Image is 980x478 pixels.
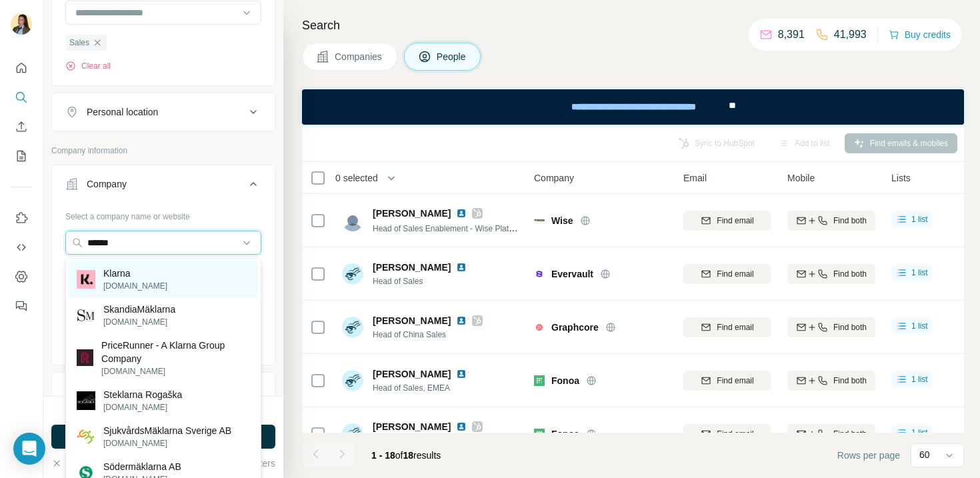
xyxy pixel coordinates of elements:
[11,206,32,230] button: Use Surfe on LinkedIn
[717,321,753,333] span: Find email
[51,425,275,449] button: Run search
[551,267,593,281] span: Evervault
[11,115,32,139] button: Enrich CSV
[87,177,127,191] div: Company
[395,450,403,461] span: of
[683,264,771,284] button: Find email
[833,268,867,280] span: Find both
[778,27,805,43] p: 8,391
[51,145,275,157] p: Company information
[456,421,467,432] img: LinkedIn logo
[103,460,181,473] p: Södermäklarna AB
[683,317,771,337] button: Find email
[77,391,95,410] img: Steklarna Rogaška
[456,315,467,326] img: LinkedIn logo
[833,321,867,333] span: Find both
[717,215,753,227] span: Find email
[891,171,911,185] span: Lists
[103,424,231,437] p: SjukvårdsMäklarna Sverige AB
[103,316,175,328] p: [DOMAIN_NAME]
[87,105,158,119] div: Personal location
[534,219,545,222] img: Logo of Wise
[77,270,95,289] img: Klarna
[103,280,167,292] p: [DOMAIN_NAME]
[787,317,875,337] button: Find both
[103,388,182,401] p: Steklarna Rogaška
[373,420,451,433] span: [PERSON_NAME]
[373,329,483,341] span: Head of China Sales
[77,427,95,446] img: SjukvårdsMäklarna Sverige AB
[342,423,363,445] img: Avatar
[911,320,928,332] span: 1 list
[717,268,753,280] span: Find email
[371,450,395,461] span: 1 - 18
[456,369,467,379] img: LinkedIn logo
[52,168,275,205] button: Company
[335,171,378,185] span: 0 selected
[833,375,867,387] span: Find both
[342,370,363,391] img: Avatar
[342,263,363,285] img: Avatar
[889,25,951,44] button: Buy credits
[683,424,771,444] button: Find email
[787,171,815,185] span: Mobile
[373,223,525,233] span: Head of Sales Enablement - Wise Platform
[551,374,579,387] span: Fonoa
[11,265,32,289] button: Dashboard
[373,207,451,220] span: [PERSON_NAME]
[534,269,545,279] img: Logo of Evervault
[52,96,275,128] button: Personal location
[11,56,32,80] button: Quick start
[551,214,573,227] span: Wise
[101,365,250,377] p: [DOMAIN_NAME]
[911,213,928,225] span: 1 list
[342,210,363,231] img: Avatar
[51,457,89,470] button: Clear
[342,317,363,338] img: Avatar
[683,211,771,231] button: Find email
[373,367,451,381] span: [PERSON_NAME]
[911,373,928,385] span: 1 list
[103,267,167,280] p: Klarna
[787,211,875,231] button: Find both
[11,235,32,259] button: Use Surfe API
[69,37,89,49] span: Sales
[683,171,707,185] span: Email
[787,371,875,391] button: Find both
[437,50,467,63] span: People
[456,262,467,273] img: LinkedIn logo
[373,314,451,327] span: [PERSON_NAME]
[456,208,467,219] img: LinkedIn logo
[834,27,867,43] p: 41,993
[373,382,472,394] span: Head of Sales, EMEA
[77,349,93,366] img: PriceRunner - A Klarna Group Company
[103,401,182,413] p: [DOMAIN_NAME]
[103,437,231,449] p: [DOMAIN_NAME]
[101,339,250,365] p: PriceRunner - A Klarna Group Company
[77,306,95,325] img: SkandiaMäklarna
[52,375,275,407] button: Industry
[335,50,383,63] span: Companies
[13,433,45,465] div: Open Intercom Messenger
[534,375,545,386] img: Logo of Fonoa
[11,85,32,109] button: Search
[534,171,574,185] span: Company
[302,16,964,35] h4: Search
[534,429,545,439] img: Logo of Fonoa
[11,144,32,168] button: My lists
[373,261,451,274] span: [PERSON_NAME]
[11,294,32,318] button: Feedback
[65,205,261,223] div: Select a company name or website
[373,275,472,287] span: Head of Sales
[11,13,32,35] img: Avatar
[103,303,175,316] p: SkandiaMäklarna
[371,450,441,461] span: results
[911,267,928,279] span: 1 list
[833,215,867,227] span: Find both
[403,450,414,461] span: 18
[787,264,875,284] button: Find both
[551,321,599,334] span: Graphcore
[683,371,771,391] button: Find email
[787,424,875,444] button: Find both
